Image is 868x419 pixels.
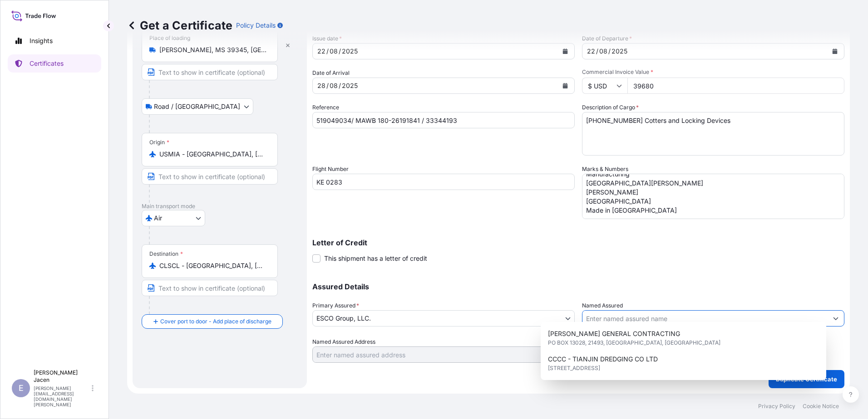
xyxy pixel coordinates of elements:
p: Insights [30,36,53,45]
input: Named Assured Address [313,346,558,363]
span: [STREET_ADDRESS] [548,364,600,373]
div: Origin [149,139,169,146]
div: year, [341,80,359,91]
span: Cover port to door - Add place of discharge [160,317,271,326]
div: / [326,46,329,57]
p: Policy Details [236,21,276,30]
span: ESCO Group, LLC. [316,314,371,323]
span: Date of Arrival [312,68,350,78]
p: Certificates [30,59,64,68]
input: Text to appear on certificate [142,64,278,80]
button: Show suggestions [828,310,844,326]
button: Select transport [142,98,253,115]
span: Commercial Invoice Value [582,68,844,76]
span: PO BOX 13028, 21493, [GEOGRAPHIC_DATA], [GEOGRAPHIC_DATA] [548,338,720,347]
div: / [326,80,329,91]
div: month, [329,46,339,57]
span: Road / [GEOGRAPHIC_DATA] [154,102,240,111]
span: [PERSON_NAME] GENERAL CONTRACTING [548,329,680,338]
label: Marks & Numbers [582,165,628,174]
div: year, [341,46,359,57]
span: E [19,384,24,393]
label: Named Assured [582,301,623,310]
span: Air [154,214,162,223]
input: Enter name [312,174,575,190]
span: CCCC - TIANJIN DREDGING CO LTD [548,355,658,364]
p: [PERSON_NAME][EMAIL_ADDRESS][DOMAIN_NAME][PERSON_NAME] [34,385,90,407]
div: / [608,46,611,57]
div: month, [329,80,339,91]
button: Calendar [558,44,572,58]
input: Enter booking reference [312,112,575,128]
p: Letter of Credit [312,239,844,246]
label: Reference [312,103,339,112]
div: / [596,46,598,57]
textarea: Export Cert "We hereby certify this invoice to be true and correct and that the merchandise descr... [582,174,844,219]
p: Assured Details [312,283,844,290]
button: Calendar [828,44,842,58]
textarea: [PHONE_NUMBER] Cotters and Locking Devices [582,112,844,156]
p: Privacy Policy [758,403,795,410]
div: day, [316,46,326,57]
input: Enter amount [627,78,844,94]
input: Text to appear on certificate [142,168,278,185]
div: day, [316,80,326,91]
div: Destination [149,250,183,258]
span: Primary Assured [312,301,359,310]
p: Cookie Notice [803,403,839,410]
label: Flight Number [312,165,349,174]
input: Origin [159,150,266,159]
div: / [339,46,341,57]
div: year, [611,46,628,57]
label: Description of Cargo [582,103,639,112]
p: Main transport mode [142,203,298,210]
button: Calendar [558,78,572,93]
input: Destination [159,261,266,270]
input: Assured Name [582,310,828,326]
div: day, [586,46,596,57]
div: / [339,80,341,91]
p: [PERSON_NAME] Jacen [34,369,90,384]
p: Get a Certificate [127,18,232,33]
div: month, [598,46,608,57]
button: Select transport [142,210,205,226]
span: This shipment has a letter of credit [324,254,427,263]
input: Text to appear on certificate [142,280,278,296]
label: Named Assured Address [312,337,375,346]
